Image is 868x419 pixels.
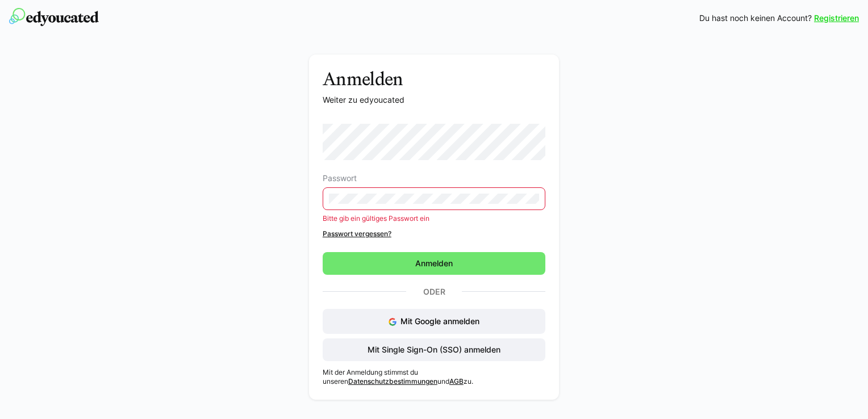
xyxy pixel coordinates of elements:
[699,12,812,24] span: Du hast noch keinen Account?
[406,284,462,300] p: Oder
[323,174,357,183] span: Passwort
[449,377,464,386] a: AGB
[323,214,429,223] span: Bitte gib ein gültiges Passwort ein
[323,309,545,334] button: Mit Google anmelden
[348,377,437,386] a: Datenschutzbestimmungen
[366,344,502,355] span: Mit Single Sign-On (SSO) anmelden
[323,68,545,90] h3: Anmelden
[323,94,545,106] p: Weiter zu edyoucated
[414,258,454,269] span: Anmelden
[9,8,99,26] img: edyoucated
[323,252,545,275] button: Anmelden
[323,338,545,361] button: Mit Single Sign-On (SSO) anmelden
[814,12,859,24] a: Registrieren
[323,368,545,386] p: Mit der Anmeldung stimmst du unseren und zu.
[400,316,479,326] span: Mit Google anmelden
[323,229,545,238] a: Passwort vergessen?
